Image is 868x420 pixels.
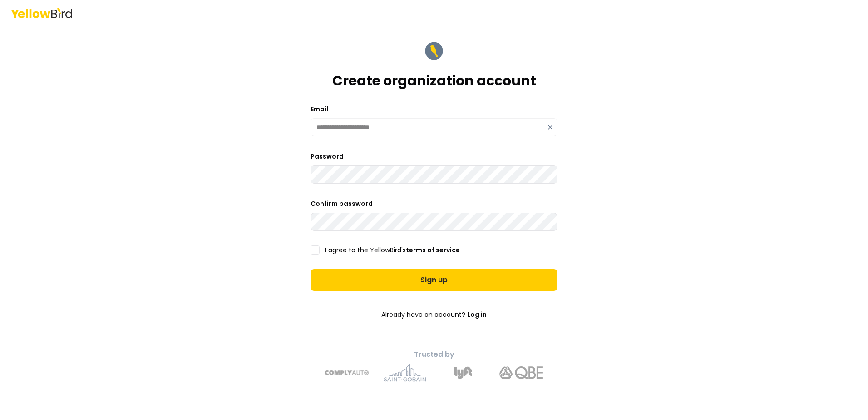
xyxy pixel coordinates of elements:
[311,199,373,208] label: Confirm password
[311,105,328,114] label: Email
[467,305,487,324] a: Log in
[311,152,344,161] label: Password
[325,247,460,253] label: I agree to the YellowBird's
[406,245,460,255] a: terms of service
[311,349,557,360] p: Trusted by
[311,269,557,291] button: Sign up
[311,305,557,324] p: Already have an account?
[332,73,536,89] h1: Create organization account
